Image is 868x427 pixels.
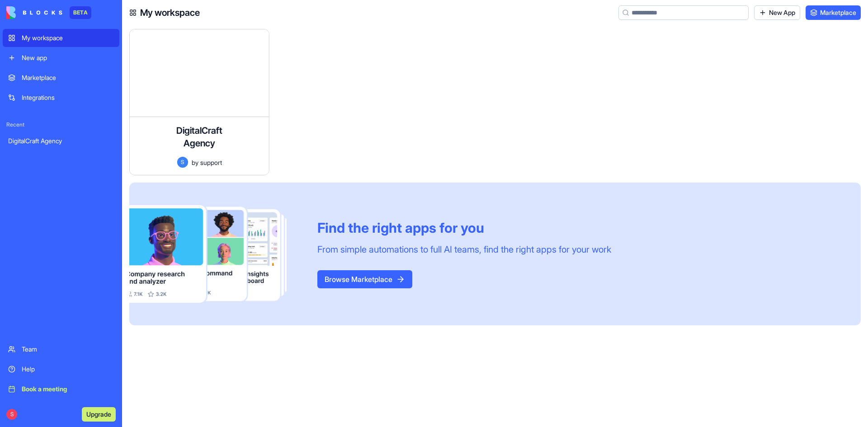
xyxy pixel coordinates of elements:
[191,158,198,167] span: by
[8,136,114,145] div: DigitalCraft Agency
[3,360,119,378] a: Help
[22,345,114,354] div: Team
[22,365,114,374] div: Help
[806,5,861,20] a: Marketplace
[6,6,91,19] a: BETA
[82,407,116,422] button: Upgrade
[3,89,119,107] a: Integrations
[3,29,119,47] a: My workspace
[22,33,114,42] div: My workspace
[163,124,236,150] h4: DigitalCraft Agency
[3,69,119,87] a: Marketplace
[317,270,412,288] button: Browse Marketplace
[70,6,91,19] div: BETA
[317,243,611,256] div: From simple automations to full AI teams, find the right apps for your work
[22,53,114,62] div: New app
[22,385,114,394] div: Book a meeting
[3,340,119,358] a: Team
[3,49,119,67] a: New app
[140,6,200,19] h4: My workspace
[82,409,116,418] a: Upgrade
[6,6,62,19] img: logo
[200,158,222,167] span: support
[22,93,114,102] div: Integrations
[3,121,119,128] span: Recent
[129,29,269,175] a: DigitalCraft AgencySbysupport
[3,132,119,150] a: DigitalCraft Agency
[6,409,17,420] span: S
[317,220,611,236] div: Find the right apps for you
[754,5,800,20] a: New App
[317,275,412,284] a: Browse Marketplace
[22,73,114,82] div: Marketplace
[3,380,119,398] a: Book a meeting
[177,157,188,168] span: S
